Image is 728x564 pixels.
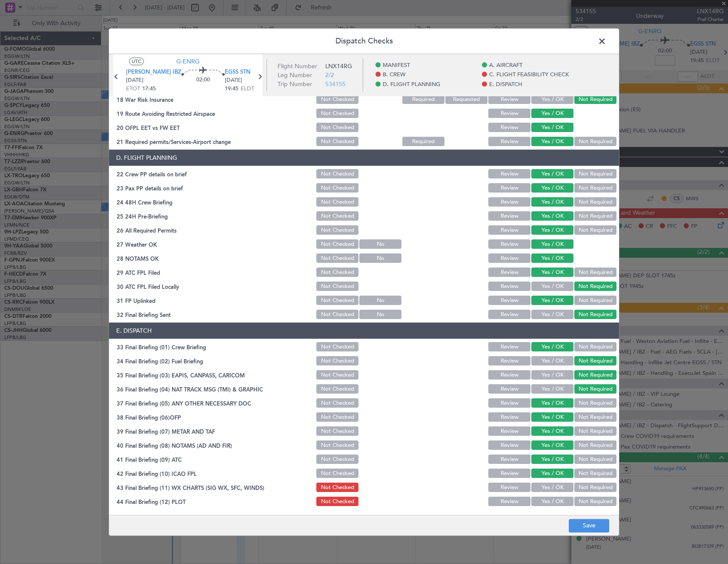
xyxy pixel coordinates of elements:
[574,427,616,436] button: Not Required
[574,497,616,506] button: Not Required
[531,455,573,464] button: Yes / OK
[574,137,616,147] button: Not Required
[531,137,573,147] button: Yes / OK
[531,95,573,104] button: Yes / OK
[574,357,616,366] button: Not Required
[531,296,573,305] button: Yes / OK
[574,399,616,408] button: Not Required
[574,198,616,207] button: Not Required
[109,29,619,54] header: Dispatch Checks
[531,483,573,492] button: Yes / OK
[531,399,573,408] button: Yes / OK
[531,254,573,263] button: Yes / OK
[531,497,573,506] button: Yes / OK
[574,469,616,478] button: Not Required
[574,268,616,277] button: Not Required
[574,170,616,179] button: Not Required
[531,109,573,118] button: Yes / OK
[531,184,573,193] button: Yes / OK
[531,170,573,179] button: Yes / OK
[574,310,616,319] button: Not Required
[574,455,616,464] button: Not Required
[531,441,573,450] button: Yes / OK
[574,296,616,305] button: Not Required
[574,226,616,235] button: Not Required
[531,357,573,366] button: Yes / OK
[531,282,573,291] button: Yes / OK
[531,385,573,394] button: Yes / OK
[574,95,616,104] button: Not Required
[574,371,616,380] button: Not Required
[531,123,573,132] button: Yes / OK
[569,519,609,532] button: Save
[531,268,573,277] button: Yes / OK
[574,342,616,352] button: Not Required
[574,413,616,422] button: Not Required
[574,441,616,450] button: Not Required
[531,226,573,235] button: Yes / OK
[531,469,573,478] button: Yes / OK
[574,483,616,492] button: Not Required
[531,198,573,207] button: Yes / OK
[531,240,573,249] button: Yes / OK
[531,413,573,422] button: Yes / OK
[574,212,616,221] button: Not Required
[531,427,573,436] button: Yes / OK
[531,371,573,380] button: Yes / OK
[531,342,573,352] button: Yes / OK
[574,282,616,291] button: Not Required
[531,212,573,221] button: Yes / OK
[531,310,573,319] button: Yes / OK
[574,385,616,394] button: Not Required
[574,184,616,193] button: Not Required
